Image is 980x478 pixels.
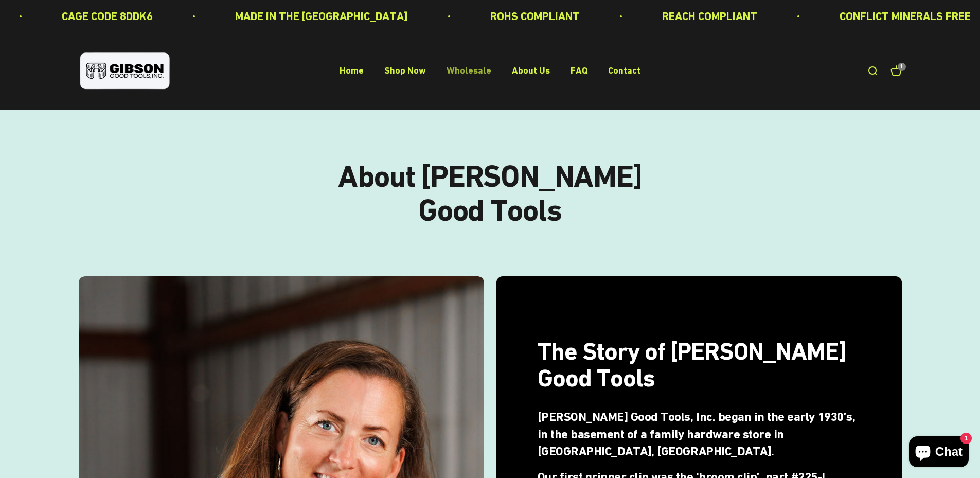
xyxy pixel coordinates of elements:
[898,63,906,71] cart-count: 1
[61,7,152,25] p: CAGE CODE 8DDK6
[234,7,407,25] p: MADE IN THE [GEOGRAPHIC_DATA]
[512,65,550,76] a: About Us
[538,338,861,393] p: The Story of [PERSON_NAME] Good Tools
[538,409,861,461] h5: [PERSON_NAME] Good Tools, Inc. began in the early 1930’s, in the basement of a family hardware st...
[489,7,579,25] p: ROHS COMPLIANT
[447,65,491,76] a: Wholesale
[608,65,640,76] a: Contact
[661,7,756,25] p: REACH COMPLIANT
[571,65,587,76] a: FAQ
[323,159,657,227] p: About [PERSON_NAME] Good Tools
[340,65,364,76] a: Home
[839,7,970,25] p: CONFLICT MINERALS FREE
[384,65,426,76] a: Shop Now
[906,436,972,470] inbox-online-store-chat: Shopify online store chat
